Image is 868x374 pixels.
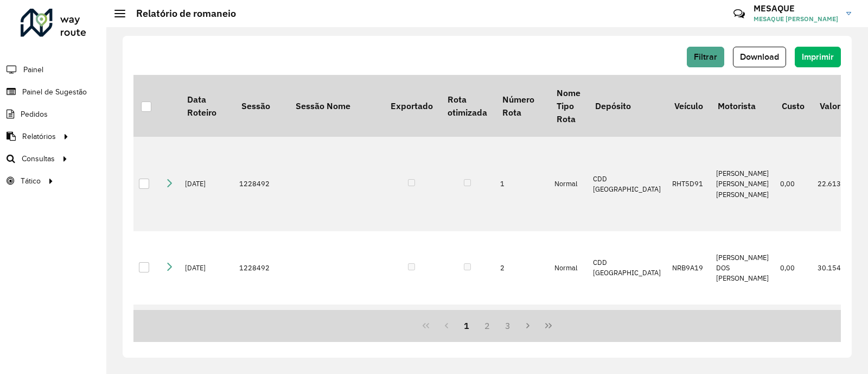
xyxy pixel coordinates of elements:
span: Consultas [22,153,55,164]
th: Sessão Nome [288,75,383,137]
td: [PERSON_NAME] DOS [PERSON_NAME] [711,231,775,305]
span: Painel de Sugestão [22,86,87,98]
td: OIE2H09 [667,305,710,357]
td: 3 [495,305,549,357]
td: CDD [GEOGRAPHIC_DATA] [588,231,667,305]
td: 35.953,12 [812,305,857,357]
td: Normal [549,231,588,305]
button: Last Page [538,315,559,336]
button: Next Page [518,315,539,336]
span: Filtrar [694,52,717,61]
a: Contato Rápido [727,2,751,26]
td: [DATE] [180,231,234,305]
button: 1 [456,315,477,336]
th: Data Roteiro [180,75,234,137]
td: 1228492 [234,231,288,305]
td: 1228492 [234,137,288,231]
span: MESAQUE [PERSON_NAME] [754,14,838,24]
th: Rota otimizada [440,75,494,137]
span: Imprimir [802,52,834,61]
td: 1 [495,137,549,231]
th: Depósito [588,75,667,137]
td: 22.613,53 [812,137,857,231]
td: Normal [549,305,588,357]
td: Normal [549,137,588,231]
button: Filtrar [687,47,724,67]
h3: MESAQUE [754,3,838,14]
th: Valor [812,75,857,137]
td: [PERSON_NAME] [PERSON_NAME] [PERSON_NAME] [711,137,775,231]
th: Custo [775,75,812,137]
button: 3 [497,315,518,336]
span: Tático [21,175,41,187]
td: [DATE] [180,305,234,357]
span: Painel [23,64,43,75]
th: Número Rota [495,75,549,137]
th: Nome Tipo Rota [549,75,588,137]
th: Motorista [711,75,775,137]
td: 0,00 [775,305,812,357]
td: [DATE] [180,137,234,231]
td: CDD [GEOGRAPHIC_DATA] [588,305,667,357]
button: Download [733,47,786,67]
span: Download [740,52,779,61]
td: [PERSON_NAME] [711,305,775,357]
td: 0,00 [775,137,812,231]
h2: Relatório de romaneio [125,8,236,20]
button: Imprimir [795,47,841,67]
td: 2 [495,231,549,305]
td: 1228492 [234,305,288,357]
td: CDD [GEOGRAPHIC_DATA] [588,137,667,231]
th: Exportado [383,75,440,137]
span: Pedidos [21,109,48,120]
button: 2 [477,315,497,336]
th: Sessão [234,75,288,137]
td: 0,00 [775,231,812,305]
td: 30.154,99 [812,231,857,305]
td: RHT5D91 [667,137,710,231]
th: Veículo [667,75,710,137]
span: Relatórios [22,131,56,142]
td: NRB9A19 [667,231,710,305]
